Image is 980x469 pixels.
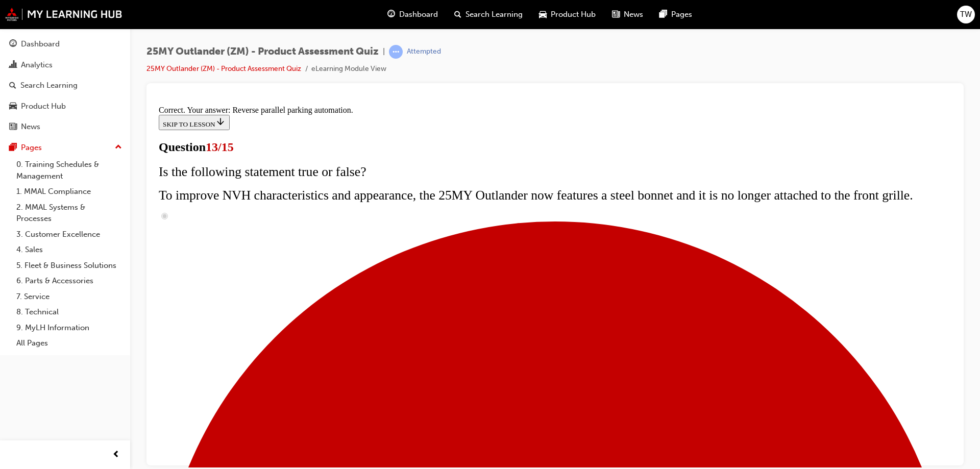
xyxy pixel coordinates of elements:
[12,242,126,258] a: 4. Sales
[12,335,126,351] a: All Pages
[387,8,395,21] span: guage-icon
[21,142,42,154] div: Pages
[21,38,60,50] div: Dashboard
[4,4,797,13] div: Correct. Your answer: Reverse parallel parking automation.
[604,4,651,25] a: news-iconNews
[659,8,667,21] span: pages-icon
[671,9,692,20] span: Pages
[9,143,17,153] span: pages-icon
[12,157,126,184] a: 0. Training Schedules & Management
[389,45,403,59] span: learningRecordVerb_ATTEMPT-icon
[4,138,126,157] button: Pages
[4,56,126,75] a: Analytics
[112,449,120,461] span: prev-icon
[960,9,972,20] span: TW
[4,117,126,136] a: News
[9,122,17,132] span: news-icon
[12,320,126,336] a: 9. MyLH Information
[21,121,40,133] div: News
[651,4,700,25] a: pages-iconPages
[9,61,17,70] span: chart-icon
[9,40,17,49] span: guage-icon
[446,4,531,25] a: search-iconSearch Learning
[551,9,596,20] span: Product Hub
[531,4,604,25] a: car-iconProduct Hub
[4,97,126,116] a: Product Hub
[4,33,126,138] button: DashboardAnalyticsSearch LearningProduct HubNews
[9,102,17,111] span: car-icon
[8,19,71,27] span: SKIP TO LESSON
[12,304,126,320] a: 8. Technical
[12,227,126,242] a: 3. Customer Excellence
[146,46,379,58] span: 25MY Outlander (ZM) - Product Assessment Quiz
[21,59,53,71] div: Analytics
[465,9,523,20] span: Search Learning
[407,47,441,57] div: Attempted
[383,46,385,58] span: |
[12,200,126,227] a: 2. MMAL Systems & Processes
[146,64,301,73] a: 25MY Outlander (ZM) - Product Assessment Quiz
[12,273,126,289] a: 6. Parts & Accessories
[399,9,438,20] span: Dashboard
[21,101,66,112] div: Product Hub
[311,63,386,75] li: eLearning Module View
[454,8,461,21] span: search-icon
[12,289,126,305] a: 7. Service
[12,258,126,274] a: 5. Fleet & Business Solutions
[20,80,78,91] div: Search Learning
[4,13,75,29] button: SKIP TO LESSON
[624,9,643,20] span: News
[4,76,126,95] a: Search Learning
[12,184,126,200] a: 1. MMAL Compliance
[115,141,122,154] span: up-icon
[379,4,446,25] a: guage-iconDashboard
[612,8,620,21] span: news-icon
[539,8,547,21] span: car-icon
[957,6,975,23] button: TW
[4,35,126,54] a: Dashboard
[9,81,16,90] span: search-icon
[5,8,122,21] img: mmal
